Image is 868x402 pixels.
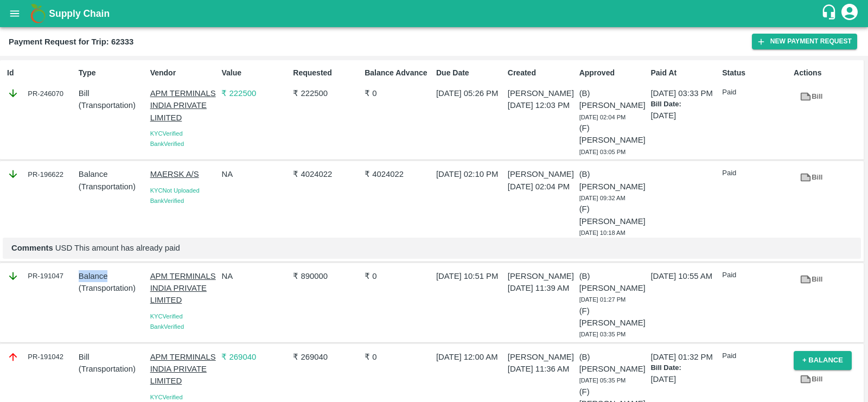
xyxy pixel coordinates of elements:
[150,323,184,330] span: Bank Verified
[79,168,146,180] p: Balance
[722,351,789,361] p: Paid
[150,394,183,400] span: KYC Verified
[722,87,789,98] p: Paid
[7,67,74,79] p: Id
[365,270,432,282] p: ₹ 0
[579,203,647,227] p: (F) [PERSON_NAME]
[79,181,146,193] p: ( Transportation )
[840,2,859,25] div: account of current user
[821,4,840,23] div: customer-support
[150,87,218,124] p: APM TERMINALS INDIA PRIVATE LIMITED
[508,363,575,375] p: [DATE] 11:36 AM
[79,270,146,282] p: Balance
[221,67,289,79] p: Value
[9,37,133,46] b: Payment Request for Trip: 62333
[579,351,647,375] p: (B) [PERSON_NAME]
[293,168,360,180] p: ₹ 4024022
[150,141,184,147] span: Bank Verified
[436,168,503,180] p: [DATE] 02:10 PM
[579,168,647,193] p: (B) [PERSON_NAME]
[508,99,575,111] p: [DATE] 12:03 PM
[752,34,857,49] button: New Payment Request
[794,87,828,106] a: Bill
[79,99,146,111] p: ( Transportation )
[579,122,647,146] p: (F) [PERSON_NAME]
[436,351,503,363] p: [DATE] 12:00 AM
[293,67,360,79] p: Requested
[650,110,718,122] p: [DATE]
[508,87,575,99] p: [PERSON_NAME]
[579,377,626,384] span: [DATE] 05:35 PM
[650,87,718,99] p: [DATE] 03:33 PM
[579,149,626,155] span: [DATE] 03:05 PM
[7,168,74,180] div: PR-196622
[722,270,789,280] p: Paid
[79,363,146,375] p: ( Transportation )
[150,187,200,194] span: KYC Not Uploaded
[722,67,789,79] p: Status
[650,373,718,385] p: [DATE]
[579,305,647,329] p: (F) [PERSON_NAME]
[11,244,53,252] b: Comments
[794,370,828,389] a: Bill
[221,168,289,180] p: NA
[150,351,218,387] p: APM TERMINALS INDIA PRIVATE LIMITED
[79,67,146,79] p: Type
[508,168,575,180] p: [PERSON_NAME]
[49,8,110,19] b: Supply Chain
[2,1,27,26] button: open drawer
[79,87,146,99] p: Bill
[49,6,821,21] a: Supply Chain
[650,351,718,363] p: [DATE] 01:32 PM
[79,282,146,294] p: ( Transportation )
[722,168,789,178] p: Paid
[365,168,432,180] p: ₹ 4024022
[650,67,718,79] p: Paid At
[27,3,49,24] img: logo
[579,331,626,337] span: [DATE] 03:35 PM
[579,67,647,79] p: Approved
[150,67,218,79] p: Vendor
[579,195,626,201] span: [DATE] 09:32 AM
[508,181,575,193] p: [DATE] 02:04 PM
[221,87,289,99] p: ₹ 222500
[365,67,432,79] p: Balance Advance
[79,351,146,363] p: Bill
[150,197,184,204] span: Bank Verified
[221,270,289,282] p: NA
[794,67,861,79] p: Actions
[508,351,575,363] p: [PERSON_NAME]
[293,270,360,282] p: ₹ 890000
[579,296,626,303] span: [DATE] 01:27 PM
[579,114,626,120] span: [DATE] 02:04 PM
[436,270,503,282] p: [DATE] 10:51 PM
[650,270,718,282] p: [DATE] 10:55 AM
[7,270,74,282] div: PR-191047
[7,351,74,363] div: PR-191042
[150,168,218,180] p: MAERSK A/S
[650,363,718,373] p: Bill Date:
[365,351,432,363] p: ₹ 0
[436,67,503,79] p: Due Date
[150,130,183,137] span: KYC Verified
[579,270,647,295] p: (B) [PERSON_NAME]
[794,270,828,289] a: Bill
[579,87,647,112] p: (B) [PERSON_NAME]
[293,87,360,99] p: ₹ 222500
[150,313,183,320] span: KYC Verified
[11,242,852,254] p: USD This amount has already paid
[794,351,852,370] button: + balance
[221,351,289,363] p: ₹ 269040
[579,229,626,236] span: [DATE] 10:18 AM
[436,87,503,99] p: [DATE] 05:26 PM
[7,87,74,99] div: PR-246070
[650,99,718,110] p: Bill Date:
[508,270,575,282] p: [PERSON_NAME]
[150,270,218,307] p: APM TERMINALS INDIA PRIVATE LIMITED
[508,282,575,294] p: [DATE] 11:39 AM
[365,87,432,99] p: ₹ 0
[293,351,360,363] p: ₹ 269040
[508,67,575,79] p: Created
[794,168,828,187] a: Bill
